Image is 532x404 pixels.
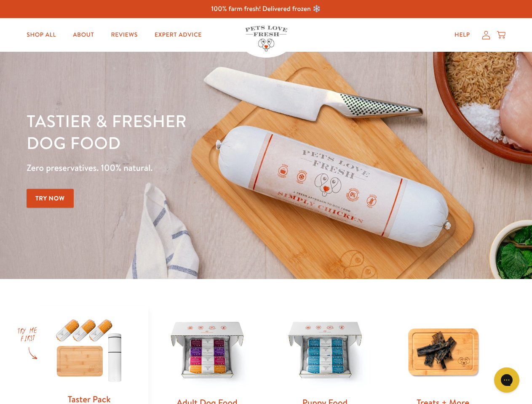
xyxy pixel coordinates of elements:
[20,27,63,43] a: Shop All
[27,160,346,175] p: Zero preservatives. 100% natural.
[148,27,209,43] a: Expert Advice
[104,27,144,43] a: Reviews
[27,110,346,154] h1: Tastier & fresher dog food
[448,27,477,43] a: Help
[490,364,524,396] iframe: Gorgias live chat messenger
[245,26,287,51] img: Pets Love Fresh
[66,27,101,43] a: About
[27,189,74,208] a: Try Now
